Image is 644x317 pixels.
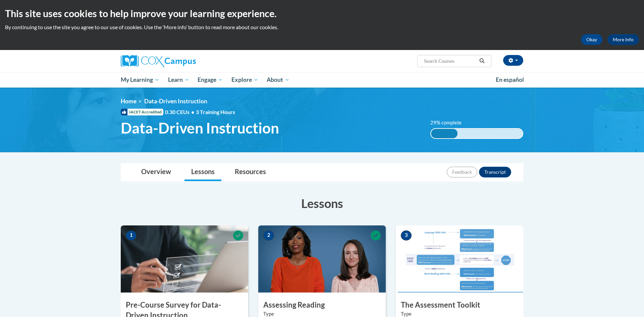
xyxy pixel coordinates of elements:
[447,167,477,177] button: Feedback
[258,300,386,310] h3: Assessing Reading
[231,76,258,84] span: Explore
[496,76,524,83] span: En español
[5,7,639,20] h2: This site uses cookies to help improve your learning experience.
[144,98,207,105] span: Data-Driven Instruction
[111,72,533,88] div: Main menu
[491,73,528,87] a: En español
[263,230,274,241] span: 2
[198,76,223,84] span: Engage
[263,72,294,88] a: About
[5,23,639,31] p: By continuing to use the site you agree to our use of cookies. Use the ‘More info’ button to read...
[479,167,511,177] button: Transcript
[126,230,137,241] span: 1
[164,72,194,88] a: Learn
[258,225,386,293] img: Course Image
[227,72,263,88] a: Explore
[121,119,279,137] span: Data-Driven Instruction
[191,109,194,115] span: •
[121,55,248,67] a: Cox Campus
[228,163,273,181] a: Resources
[196,109,235,115] span: 3 Training Hours
[135,163,178,181] a: Overview
[184,163,221,181] a: Lessons
[503,55,523,66] button: Account Settings
[193,72,227,88] a: Engage
[401,230,412,241] span: 3
[116,72,164,88] a: My Learning
[121,55,196,67] img: Cox Campus
[430,119,469,126] label: 29% complete
[121,225,248,293] img: Course Image
[581,34,602,45] button: Okay
[165,108,196,116] span: 0.30 CEUs
[121,76,159,84] span: My Learning
[121,109,163,115] span: IACET Accredited
[121,98,137,105] a: Home
[423,57,477,65] input: Search Courses
[607,34,639,45] a: More Info
[396,300,523,310] h3: The Assessment Toolkit
[396,225,523,293] img: Course Image
[168,76,189,84] span: Learn
[431,129,458,138] div: 29% complete
[477,57,487,65] button: Search
[267,76,289,84] span: About
[121,195,523,212] h3: Lessons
